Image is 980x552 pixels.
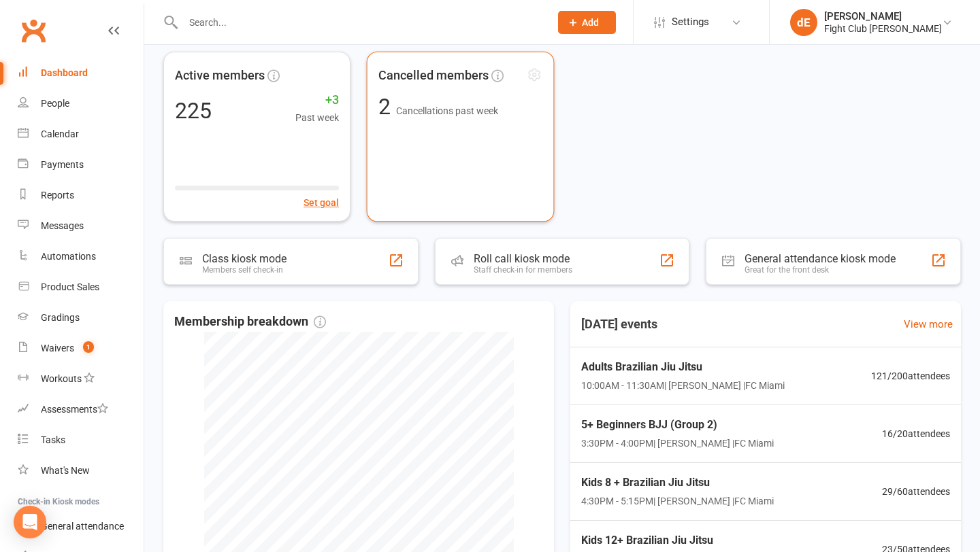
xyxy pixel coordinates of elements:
[18,333,144,364] a: Waivers 1
[41,373,82,384] div: Workouts
[396,105,498,116] span: Cancellations past week
[295,90,339,110] span: +3
[174,312,326,332] span: Membership breakdown
[14,506,46,538] div: Open Intercom Messenger
[18,150,144,180] a: Payments
[18,511,144,542] a: General attendance kiosk mode
[18,58,144,88] a: Dashboard
[175,100,212,122] div: 225
[18,364,144,394] a: Workouts
[41,312,80,323] div: Gradings
[378,94,396,120] span: 2
[18,425,144,455] a: Tasks
[18,119,144,150] a: Calendar
[179,13,540,32] input: Search...
[41,190,74,201] div: Reports
[41,98,69,109] div: People
[581,358,785,376] span: Adults Brazilian Jiu Jitsu
[474,252,572,265] div: Roll call kiosk mode
[41,343,74,353] div: Waivers
[582,17,599,28] span: Add
[41,521,124,532] div: General attendance
[18,303,144,333] a: Gradings
[41,67,88,78] div: Dashboard
[581,474,774,491] span: Kids 8 + Brazilian Jiu Jitsu
[41,465,90,476] div: What's New
[581,416,774,434] span: 5+ Beginners BJJ (Group 2)
[18,455,144,486] a: What's New
[570,312,668,337] h3: [DATE] events
[824,22,942,35] div: Fight Club [PERSON_NAME]
[18,211,144,241] a: Messages
[18,272,144,303] a: Product Sales
[41,128,79,139] div: Calendar
[41,220,84,231] div: Messages
[904,316,953,332] a: View more
[18,88,144,119] a: People
[41,251,96,262] div: Automations
[882,426,950,441] span: 16 / 20 attendees
[16,14,50,48] a: Clubworx
[378,65,489,85] span: Cancelled members
[790,9,817,36] div: dE
[871,368,950,383] span: 121 / 200 attendees
[581,532,774,549] span: Kids 12+ Brazilian Jiu Jitsu
[18,241,144,272] a: Automations
[581,494,774,508] span: 4:30PM - 5:15PM | [PERSON_NAME] | FC Miami
[202,265,287,275] div: Members self check-in
[745,252,896,265] div: General attendance kiosk mode
[175,66,265,86] span: Active members
[474,265,572,275] div: Staff check-in for members
[295,110,339,125] span: Past week
[558,11,616,34] button: Add
[41,404,108,415] div: Assessments
[18,394,144,425] a: Assessments
[41,281,99,292] div: Product Sales
[745,265,896,275] div: Great for the front desk
[882,484,950,499] span: 29 / 60 attendees
[304,195,339,210] button: Set goal
[18,180,144,211] a: Reports
[202,252,287,265] div: Class kiosk mode
[41,434,65,445] div: Tasks
[824,10,942,22] div: [PERSON_NAME]
[83,341,94,353] span: 1
[672,7,709,37] span: Settings
[581,378,785,393] span: 10:00AM - 11:30AM | [PERSON_NAME] | FC Miami
[41,159,84,170] div: Payments
[581,436,774,451] span: 3:30PM - 4:00PM | [PERSON_NAME] | FC Miami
